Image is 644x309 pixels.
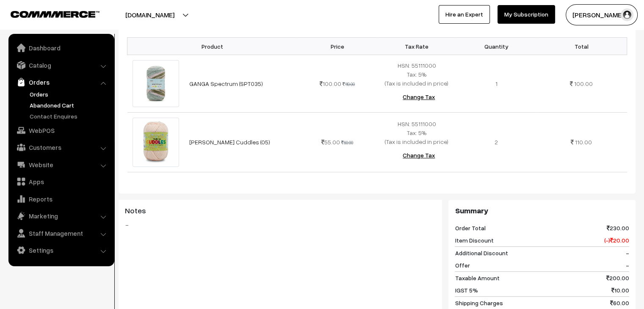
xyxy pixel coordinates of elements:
[23,49,30,56] img: tab_domain_overview_orange.svg
[14,14,20,20] img: logo_orange.svg
[94,50,143,55] div: Keywords by Traffic
[611,286,629,295] span: 10.00
[11,11,100,17] img: COMMMERCE
[455,261,470,270] span: Offer
[11,226,111,241] a: Staff Management
[385,120,448,145] span: HSN: 55111000 Tax: 5% (Tax is included in price)
[298,38,377,55] th: Price
[626,248,629,257] span: -
[343,81,355,87] strike: 110.00
[536,38,627,55] th: Total
[455,286,478,295] span: IGST 5%
[11,140,111,155] a: Customers
[321,138,340,146] span: 55.00
[385,62,448,87] span: HSN: 55111000 Tax: 5% (Tax is included in price)
[11,58,111,73] a: Catalog
[14,22,20,29] img: website_grey.svg
[133,60,179,107] img: SPT035.jpg
[84,49,91,56] img: tab_keywords_by_traffic_grey.svg
[377,38,456,55] th: Tax Rate
[28,101,111,110] a: Abandoned Cart
[189,80,263,87] a: GANGA Spectrum (SPT035)
[626,261,629,270] span: -
[574,80,593,87] span: 100.00
[11,243,111,258] a: Settings
[11,40,111,55] a: Dashboard
[575,138,592,146] span: 110.00
[495,138,498,146] span: 2
[11,74,111,90] a: Orders
[11,157,111,172] a: Website
[22,22,93,29] div: Domain: [DOMAIN_NAME]
[455,206,629,215] h3: Summary
[24,14,41,20] div: v 4.0.25
[604,236,629,245] span: (-) 20.00
[455,236,493,245] span: Item Discount
[28,90,111,99] a: Orders
[11,8,85,19] a: COMMMERCE
[607,223,629,232] span: 230.00
[396,146,442,165] button: Change Tax
[28,112,111,121] a: Contact Enquires
[621,8,633,21] img: user
[439,5,490,24] a: Hire an Expert
[341,140,353,145] strike: 60.00
[11,123,111,138] a: WebPOS
[127,38,298,55] th: Product
[11,174,111,189] a: Apps
[133,118,179,167] img: 05_watermarked.jpg
[566,4,638,25] button: [PERSON_NAME]…
[189,138,270,146] a: [PERSON_NAME] Cuddles (05)
[125,206,436,215] h3: Notes
[495,80,498,87] span: 1
[498,5,555,24] a: My Subscription
[456,38,536,55] th: Quantity
[32,50,76,55] div: Domain Overview
[396,88,442,106] button: Change Tax
[11,191,111,207] a: Reports
[96,4,204,25] button: [DOMAIN_NAME]
[455,273,499,282] span: Taxable Amount
[455,223,485,232] span: Order Total
[11,208,111,223] a: Marketing
[320,80,341,87] span: 100.00
[455,248,508,257] span: Additional Discount
[606,273,629,282] span: 200.00
[125,220,436,230] blockquote: -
